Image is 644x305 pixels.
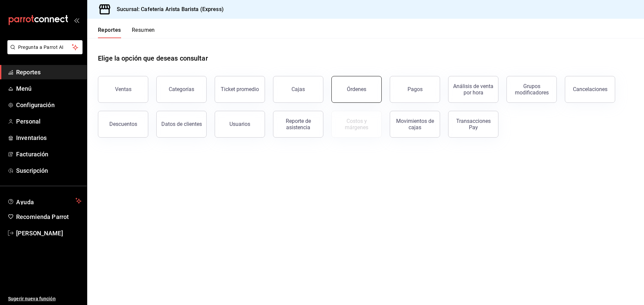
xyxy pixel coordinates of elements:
div: Pagos [408,86,423,92]
button: open_drawer_menu [74,17,79,23]
div: Costos y márgenes [336,118,377,131]
div: Transacciones Pay [452,118,494,131]
button: Reportes [98,27,121,38]
span: Inventarios [16,133,82,142]
button: Grupos modificadores [506,76,557,103]
button: Pagos [390,76,440,103]
span: Facturación [16,150,82,159]
div: Cajas [291,85,305,93]
button: Ventas [98,76,148,103]
a: Pregunta a Parrot AI [5,49,83,56]
div: Categorías [169,86,194,92]
div: Grupos modificadores [511,83,552,96]
span: Recomienda Parrot [16,212,82,221]
div: Ventas [115,86,131,92]
div: Descuentos [109,121,137,127]
button: Contrata inventarios para ver este reporte [331,111,382,138]
span: Configuración [16,100,82,109]
div: Órdenes [347,86,366,92]
button: Transacciones Pay [448,111,498,138]
button: Pregunta a Parrot AI [7,40,83,54]
h1: Elige la opción que deseas consultar [98,53,208,63]
span: Sugerir nueva función [8,295,82,302]
span: Suscripción [16,166,82,175]
button: Cancelaciones [565,76,615,103]
span: Personal [16,117,82,126]
a: Cajas [273,76,323,103]
button: Descuentos [98,111,148,138]
div: Ticket promedio [221,86,259,92]
button: Datos de clientes [156,111,207,138]
span: Pregunta a Parrot AI [18,44,72,51]
button: Ticket promedio [215,76,265,103]
span: Ayuda [16,197,73,205]
div: Cancelaciones [573,86,607,92]
button: Resumen [132,27,155,38]
span: Menú [16,84,82,93]
span: [PERSON_NAME] [16,229,82,238]
h3: Sucursal: Cafetería Arista Barista (Express) [111,5,224,13]
div: Análisis de venta por hora [452,83,494,96]
button: Usuarios [215,111,265,138]
div: Usuarios [229,121,250,127]
div: navigation tabs [98,27,155,38]
button: Análisis de venta por hora [448,76,498,103]
button: Órdenes [331,76,382,103]
button: Movimientos de cajas [390,111,440,138]
div: Datos de clientes [161,121,202,127]
button: Categorías [156,76,207,103]
div: Reporte de asistencia [277,118,319,131]
div: Movimientos de cajas [394,118,436,131]
button: Reporte de asistencia [273,111,323,138]
span: Reportes [16,68,82,77]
